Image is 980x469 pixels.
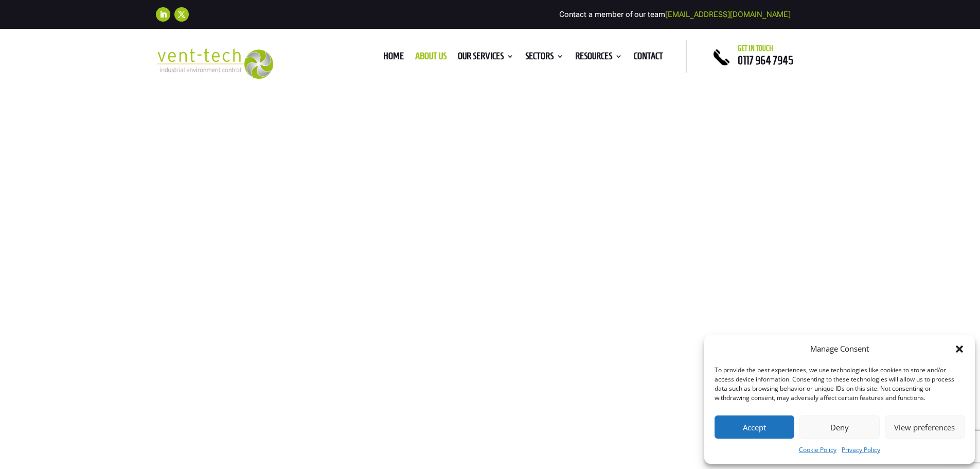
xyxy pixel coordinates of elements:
[665,10,791,19] a: [EMAIL_ADDRESS][DOMAIN_NAME]
[383,53,404,64] a: Home
[799,415,879,439] button: Deny
[525,53,564,64] a: Sectors
[954,344,965,354] div: Close dialog
[799,444,836,456] a: Cookie Policy
[842,444,880,456] a: Privacy Policy
[156,7,170,22] a: Follow on LinkedIn
[575,53,622,64] a: Resources
[885,415,965,439] button: View preferences
[810,343,869,355] div: Manage Consent
[634,53,663,64] a: Contact
[715,366,964,403] div: To provide the best experiences, we use technologies like cookies to store and/or access device i...
[738,54,793,66] a: 0117 964 7945
[174,7,189,22] a: Follow on X
[715,415,794,439] button: Accept
[738,44,773,53] span: Get in touch
[559,10,791,19] span: Contact a member of our team
[156,48,274,79] img: 2023-09-27T08_35_16.549ZVENT-TECH---Clear-background
[458,53,514,64] a: Our Services
[415,53,447,64] a: About us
